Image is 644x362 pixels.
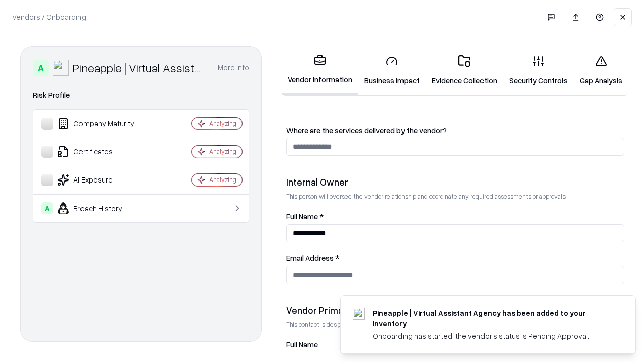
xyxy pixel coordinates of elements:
div: Certificates [41,146,162,158]
p: This person will oversee the vendor relationship and coordinate any required assessments or appro... [286,192,624,201]
a: Vendor Information [282,46,358,95]
p: This contact is designated to receive the assessment request from Shift [286,320,624,329]
div: Pineapple | Virtual Assistant Agency has been added to your inventory [373,308,611,329]
div: Analyzing [209,119,236,128]
a: Gap Analysis [574,47,628,94]
a: Security Controls [503,47,574,94]
div: Vendor Primary Contact [286,304,624,316]
p: Vendors / Onboarding [12,12,86,22]
label: Full Name [286,341,624,348]
a: Business Impact [358,47,426,94]
label: Email Address * [286,254,624,262]
div: Onboarding has started, the vendor's status is Pending Approval. [373,331,611,341]
label: Where are the services delivered by the vendor? [286,127,624,134]
button: More info [218,59,249,77]
div: Breach History [41,202,162,214]
a: Evidence Collection [426,47,503,94]
div: Analyzing [209,175,236,184]
div: Pineapple | Virtual Assistant Agency [73,60,206,76]
img: Pineapple | Virtual Assistant Agency [53,60,69,76]
div: A [33,60,49,76]
div: Risk Profile [33,89,249,101]
div: Internal Owner [286,176,624,188]
img: trypineapple.com [353,308,365,320]
div: AI Exposure [41,174,162,186]
div: Analyzing [209,147,236,156]
label: Full Name * [286,213,624,220]
div: Company Maturity [41,118,162,130]
div: A [41,202,53,214]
